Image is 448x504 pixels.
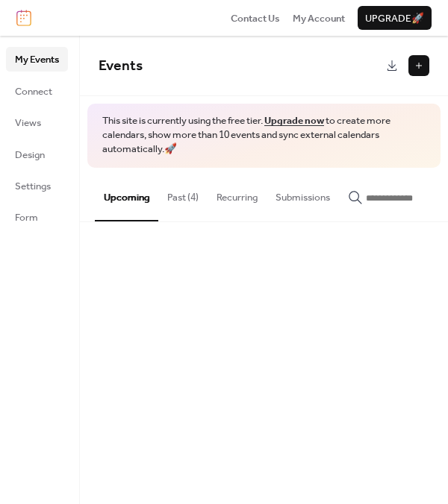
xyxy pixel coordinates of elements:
[15,116,41,130] span: Views
[15,148,45,163] span: Design
[15,210,38,225] span: Form
[293,10,345,25] a: My Account
[15,84,52,99] span: Connect
[6,205,68,229] a: Form
[95,168,158,221] button: Upcoming
[15,179,51,194] span: Settings
[6,174,68,198] a: Settings
[6,79,68,103] a: Connect
[293,11,345,26] span: My Account
[231,10,280,25] a: Contact Us
[6,110,68,134] a: Views
[99,52,143,80] span: Events
[158,168,208,220] button: Past (4)
[208,168,267,220] button: Recurring
[264,111,324,130] a: Upgrade now
[358,6,432,30] button: Upgrade🚀
[6,47,68,71] a: My Events
[6,142,68,166] a: Design
[365,11,424,26] span: Upgrade 🚀
[102,114,426,157] span: This site is currently using the free tier. to create more calendars, show more than 10 events an...
[267,168,339,220] button: Submissions
[231,11,280,26] span: Contact Us
[16,10,31,26] img: logo
[15,52,59,67] span: My Events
